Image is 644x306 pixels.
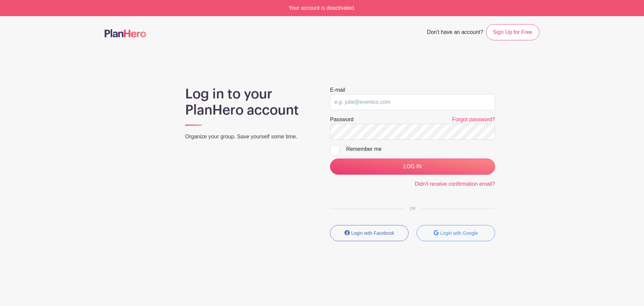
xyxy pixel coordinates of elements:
[440,230,478,236] small: Login with Google
[330,225,409,241] button: Login with Facebook
[452,117,495,122] a: Forgot password?
[417,225,495,241] button: Login with Google
[404,206,421,211] span: OR
[105,29,146,37] img: logo-507f7623f17ff9eddc593b1ce0a138ce2505c220e1c5a4e2b4648c50719b7d32.svg
[330,159,495,175] input: LOG IN
[185,133,314,141] p: Organize your group. Save yourself some time.
[427,26,483,40] span: Don't have an account?
[351,230,394,236] small: Login with Facebook
[346,145,495,153] div: Remember me
[486,24,539,40] a: Sign Up for Free
[415,181,495,187] a: Didn't receive confirmation email?
[330,94,495,110] input: e.g. julie@eventco.com
[330,86,345,94] label: E-mail
[330,116,354,124] label: Password
[185,86,314,118] h1: Log in to your PlanHero account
